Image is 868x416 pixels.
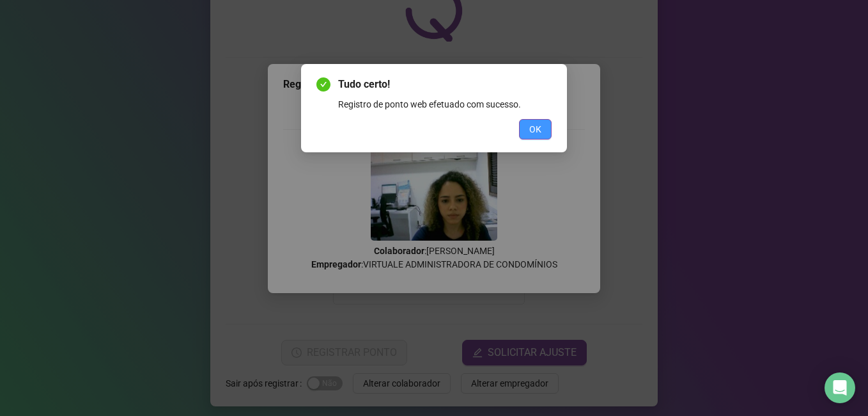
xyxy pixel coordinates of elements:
span: Tudo certo! [338,77,552,92]
div: Open Intercom Messenger [825,372,855,403]
span: OK [529,122,541,136]
button: OK [519,119,552,140]
span: check-circle [316,77,330,92]
div: Registro de ponto web efetuado com sucesso. [338,97,552,111]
